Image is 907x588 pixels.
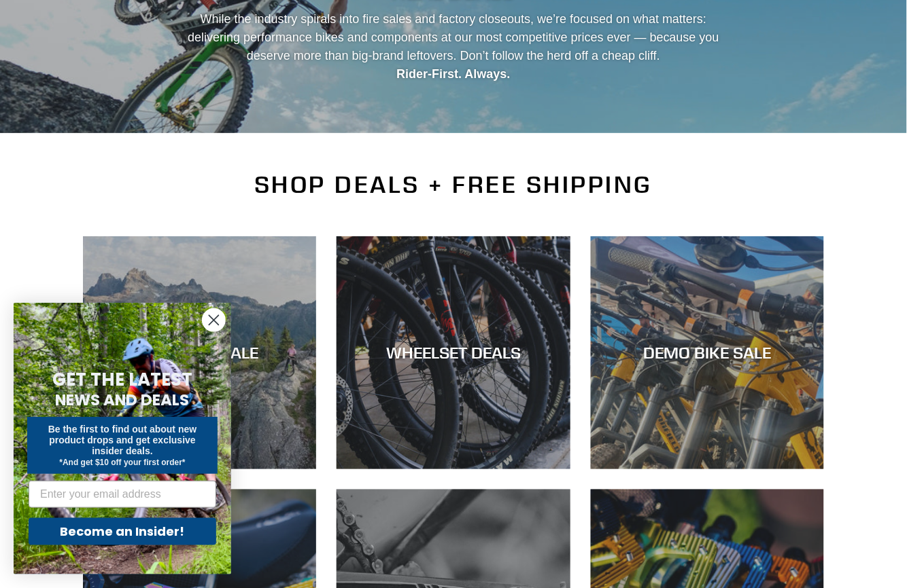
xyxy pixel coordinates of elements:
span: Be the first to find out about new product drops and get exclusive insider deals. [48,424,197,456]
span: NEWS AND DEALS [56,389,190,411]
a: DEMO BIKE SALE [591,236,824,469]
strong: Rider-First. Always. [396,67,510,81]
button: Become an Insider! [29,518,216,545]
a: NEW BIKE SALE [83,236,316,469]
div: WHEELSET DEALS [337,343,570,363]
h2: SHOP DEALS + FREE SHIPPING [83,170,824,199]
button: Close dialog [202,308,226,332]
p: While the industry spirals into fire sales and factory closeouts, we’re focused on what matters: ... [175,10,732,84]
span: *And get $10 off your first order* [59,458,185,467]
span: GET THE LATEST [52,367,192,392]
input: Enter your email address [29,481,216,508]
a: WHEELSET DEALS [337,236,570,469]
div: DEMO BIKE SALE [591,343,824,363]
